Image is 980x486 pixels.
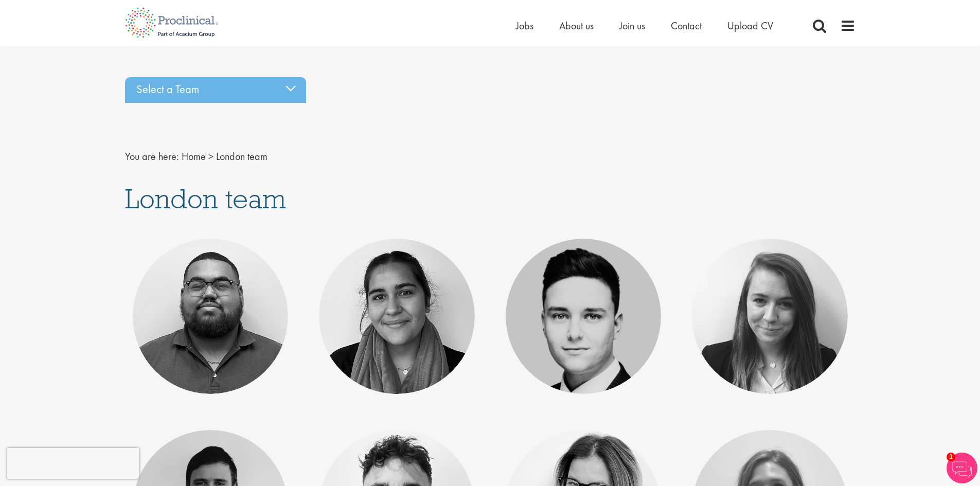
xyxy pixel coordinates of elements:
span: London team [216,150,268,163]
img: Chatbot [947,453,977,483]
span: 1 [947,453,955,461]
span: > [208,150,213,163]
a: Contact [671,19,702,32]
span: London team [125,181,286,216]
div: Select a Team [125,77,306,103]
a: About us [559,19,594,32]
a: Jobs [516,19,533,32]
a: Upload CV [727,19,773,32]
a: Join us [619,19,645,32]
a: breadcrumb link [182,150,206,163]
span: You are here: [125,150,179,163]
iframe: reCAPTCHA [7,448,139,479]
